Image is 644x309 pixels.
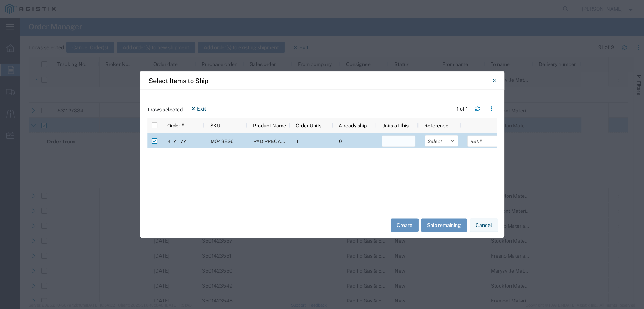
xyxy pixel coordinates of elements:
[467,136,501,147] input: Ref.#
[185,103,212,115] button: Exit
[470,218,498,232] button: Cancel
[168,138,186,144] span: 4171177
[253,138,370,144] span: PAD PRECAST CONCRETE FOR POWERHOUSE XL
[339,123,373,128] span: Already shipped
[424,123,448,128] span: Reference
[296,138,298,144] span: 1
[421,218,467,232] button: Ship remaining
[296,123,321,128] span: Order Units
[457,105,469,112] div: 1 of 1
[147,106,183,113] span: 1 rows selected
[472,103,483,115] button: Refresh table
[381,123,416,128] span: Units of this shipment
[488,74,502,88] button: Close
[391,218,419,232] button: Create
[211,138,234,144] span: M043826
[167,123,184,128] span: Order #
[149,76,208,85] h4: Select Items to Ship
[210,123,220,128] span: SKU
[339,138,342,144] span: 0
[253,123,286,128] span: Product Name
